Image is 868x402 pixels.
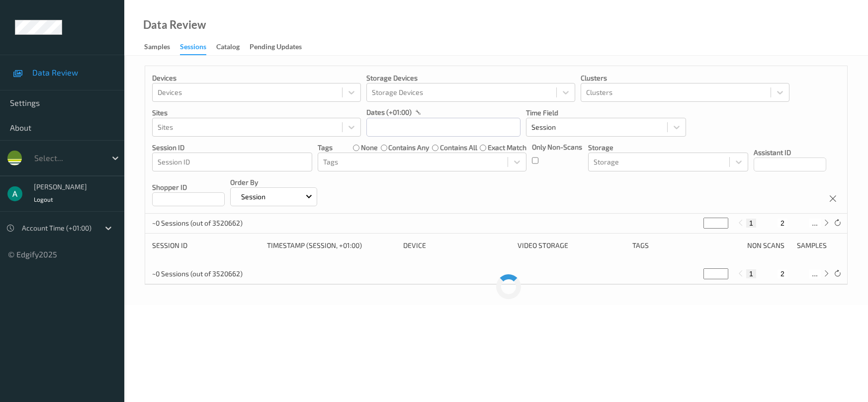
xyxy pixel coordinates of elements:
button: 2 [778,219,787,228]
p: ~0 Sessions (out of 3520662) [152,218,243,228]
button: ... [809,219,821,228]
label: contains any [388,143,429,153]
div: Non Scans [747,241,790,250]
div: Device [403,241,511,250]
a: Catalog [216,40,250,54]
label: none [361,143,378,153]
button: 1 [746,269,756,278]
p: Order By [230,177,317,187]
div: Video Storage [518,241,625,250]
div: Sessions [180,42,206,55]
a: Pending Updates [250,40,312,54]
p: Storage [588,143,748,153]
div: Data Review [143,20,206,30]
p: Storage Devices [366,73,575,83]
p: Assistant ID [754,148,826,158]
p: ~0 Sessions (out of 3520662) [152,269,243,279]
p: Time Field [526,108,686,118]
p: Only Non-Scans [532,142,582,152]
div: Tags [632,241,740,250]
div: Samples [144,42,170,54]
p: Session ID [152,143,312,153]
p: Shopper ID [152,182,225,192]
a: Sessions [180,40,216,55]
div: Pending Updates [250,42,302,54]
p: Clusters [581,73,789,83]
button: ... [809,269,821,278]
div: Catalog [216,42,240,54]
label: exact match [488,143,526,153]
p: Sites [152,108,361,118]
p: Tags [318,143,333,153]
div: Session ID [152,241,260,250]
button: 2 [778,269,787,278]
div: Samples [797,241,840,250]
div: Timestamp (Session, +01:00) [267,241,396,250]
button: 1 [746,219,756,228]
label: contains all [440,143,477,153]
p: Session [238,192,269,202]
p: Devices [152,73,361,83]
a: Samples [144,40,180,54]
p: dates (+01:00) [366,107,412,117]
